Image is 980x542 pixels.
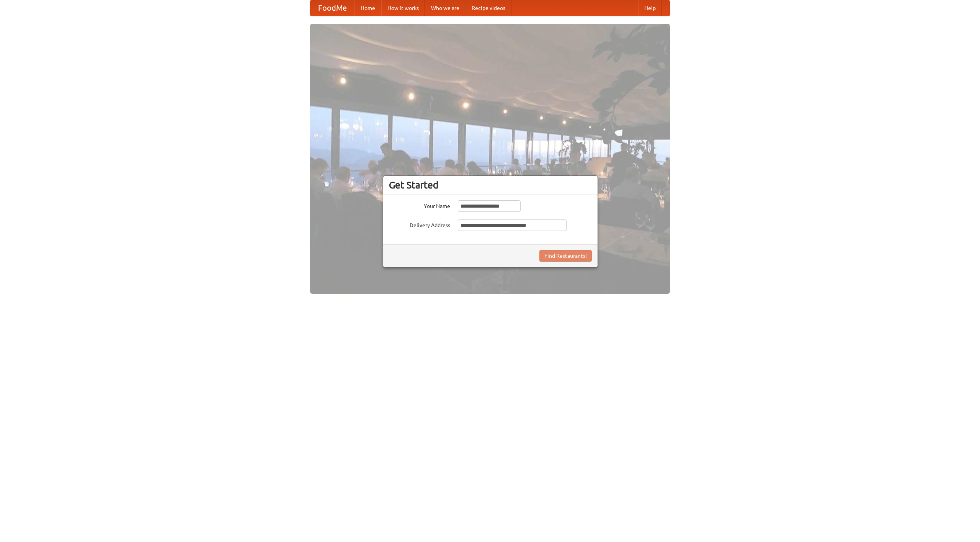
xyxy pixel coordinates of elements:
a: Who we are [425,0,465,16]
a: Help [638,0,662,16]
a: Home [354,0,381,16]
a: FoodMe [310,0,354,16]
a: How it works [381,0,425,16]
a: Recipe videos [465,0,511,16]
label: Your Name [389,200,450,210]
h3: Get Started [389,179,592,191]
label: Delivery Address [389,219,450,229]
button: Find Restaurants! [539,250,592,262]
